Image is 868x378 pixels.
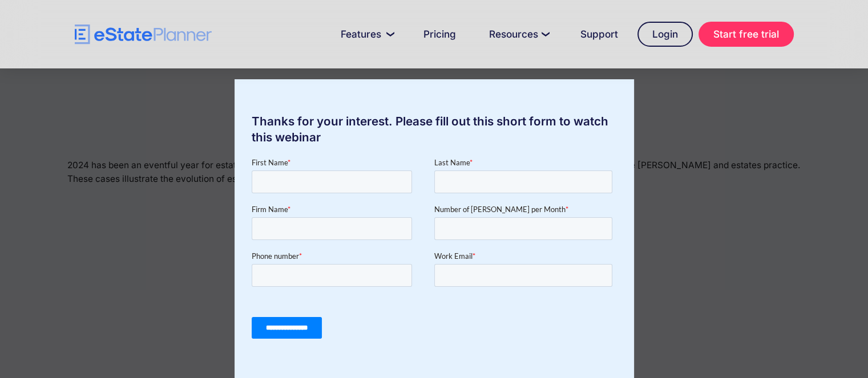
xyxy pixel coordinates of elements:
a: Start free trial [699,22,794,47]
a: home [75,25,212,44]
div: Thanks for your interest. Please fill out this short form to watch this webinar [235,113,634,145]
iframe: Form 0 [252,157,617,348]
a: Support [567,23,632,46]
a: Login [637,22,693,47]
a: Pricing [410,23,470,46]
a: Resources [475,23,561,46]
a: Features [327,23,404,46]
